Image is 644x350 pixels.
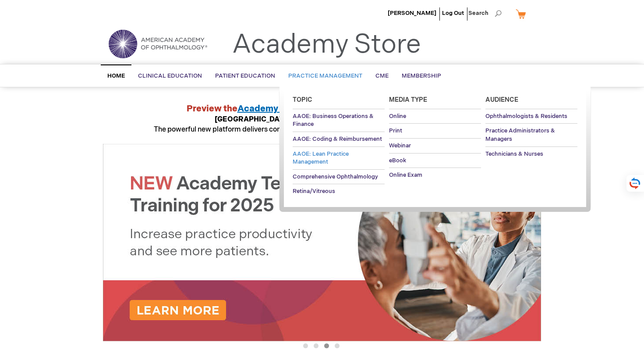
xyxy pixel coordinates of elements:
span: Online Exam [389,171,422,179]
span: Retina/Vitreous [293,188,335,195]
button: 3 of 4 [324,343,329,348]
a: Academy Store [232,29,421,61]
span: Online [389,113,406,120]
span: Topic [293,96,312,104]
span: Webinar [389,142,411,149]
strong: [GEOGRAPHIC_DATA], Hall WB1, Booth 2761, [DATE] 10:30 a.m. [215,115,429,124]
button: 4 of 4 [335,343,340,348]
span: AAOE: Lean Practice Management [293,150,349,166]
span: Patient Education [215,72,275,79]
span: Practice Management [288,72,362,79]
span: Membership [402,72,441,79]
span: Ophthalmologists & Residents [485,113,567,120]
span: AAOE: Business Operations & Finance [293,113,374,128]
span: eBook [389,157,406,164]
span: Practice Administrators & Managers [485,127,555,143]
span: Comprehensive Ophthalmology [293,173,378,180]
span: Audience [485,96,518,104]
a: Academy Technician Training Platform [237,104,403,114]
span: Clinical Education [138,72,202,79]
button: 1 of 4 [303,343,308,348]
button: 2 of 4 [314,343,318,348]
a: [PERSON_NAME] [388,10,436,17]
span: CME [375,72,389,79]
span: Media Type [389,96,427,104]
span: Print [389,127,402,134]
span: Technicians & Nurses [485,150,543,157]
span: Home [107,72,125,79]
a: Log Out [442,10,464,17]
span: Search [468,4,502,22]
strong: Preview the at AAO 2025 [187,104,458,114]
span: AAOE: Coding & Reimbursement [293,136,382,143]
